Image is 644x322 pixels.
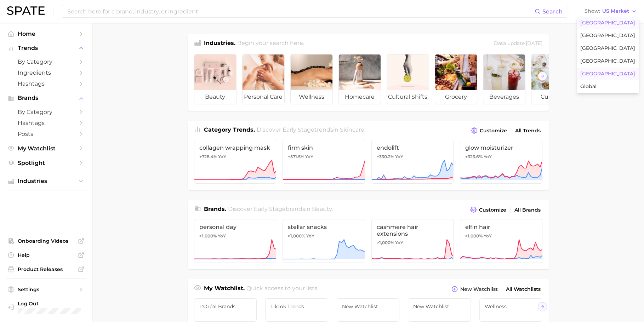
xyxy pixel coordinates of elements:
[337,298,400,322] a: New Watchlist
[377,154,394,159] span: +330.2%
[342,304,394,309] span: New Watchlist
[435,90,477,104] span: grocery
[204,284,245,294] h1: My Watchlist.
[484,233,492,239] span: YoY
[395,154,403,160] span: YoY
[387,90,429,104] span: cultural shifts
[194,54,236,104] a: beauty
[494,39,542,48] div: Data update: [DATE]
[479,298,542,322] a: Wellness
[242,54,285,104] a: personal care
[18,30,74,37] span: Home
[18,160,74,166] span: Spotlight
[194,219,277,263] a: personal day>1,000% YoY
[194,298,257,322] a: L'Oréal Brands
[243,90,284,104] span: personal care
[6,264,86,275] a: Product Releases
[580,33,635,39] span: [GEOGRAPHIC_DATA]
[265,298,328,322] a: TikTok Trends
[283,219,365,263] a: stellar snacks>1,000% YoY
[204,39,235,48] h1: Industries.
[483,90,525,104] span: beverages
[339,90,381,104] span: homecare
[18,80,74,87] span: Hashtags
[237,39,304,48] h2: Begin your search here.
[580,71,635,77] span: [GEOGRAPHIC_DATA]
[6,43,86,53] button: Trends
[531,54,574,104] a: culinary
[542,8,563,15] span: Search
[306,233,314,239] span: YoY
[18,238,74,244] span: Onboarding Videos
[288,144,360,151] span: firm skin
[18,300,81,307] span: Log Out
[204,206,226,212] span: Brands .
[290,54,333,104] a: wellness
[580,45,635,51] span: [GEOGRAPHIC_DATA]
[6,93,86,103] button: Brands
[6,298,86,317] a: Log out. Currently logged in with e-mail jenny.zeng@spate.nyc.
[387,54,429,104] a: cultural shifts
[194,140,277,184] a: collagen wrapping mask+728.4% YoY
[408,298,471,322] a: New Watchlist
[218,154,226,160] span: YoY
[312,206,332,212] span: beauty
[580,20,635,26] span: [GEOGRAPHIC_DATA]
[18,45,74,51] span: Trends
[485,304,537,309] span: Wellness
[465,224,537,230] span: elfin hair
[377,144,449,151] span: endolift
[7,6,45,15] img: SPATE
[531,90,573,104] span: culinary
[18,69,74,76] span: Ingredients
[371,219,454,263] a: cashmere hair extensions>1,000% YoY
[514,207,541,213] span: All Brands
[270,304,323,309] span: TikTok Trends
[577,17,639,93] div: ShowUS Market
[199,233,217,238] span: >1,000%
[194,90,236,104] span: beauty
[538,71,547,81] button: Scroll Right
[67,5,535,17] input: Search here for a brand, industry, or ingredient
[580,58,635,64] span: [GEOGRAPHIC_DATA]
[377,240,394,245] span: >1,000%
[338,54,381,104] a: homecare
[435,54,477,104] a: grocery
[460,219,542,263] a: elfin hair>1,000% YoY
[465,154,483,159] span: +323.6%
[305,154,313,160] span: YoY
[199,304,252,309] span: L'Oréal Brands
[6,176,86,186] button: Industries
[18,266,74,272] span: Product Releases
[450,284,499,294] button: New Watchlist
[291,90,332,104] span: wellness
[504,284,542,294] a: All Watchlists
[18,286,74,293] span: Settings
[513,205,542,215] a: All Brands
[460,140,542,184] a: glow moisturizer+323.6% YoY
[395,240,403,246] span: YoY
[465,233,483,238] span: >1,000%
[585,9,600,13] span: Show
[483,54,525,104] a: beverages
[6,117,86,128] a: Hashtags
[413,304,466,309] span: New Watchlist
[18,120,74,126] span: Hashtags
[6,284,86,295] a: Settings
[484,154,492,160] span: YoY
[283,140,365,184] a: firm skin+571.5% YoY
[6,157,86,168] a: Spotlight
[6,236,86,246] a: Onboarding Videos
[465,144,537,151] span: glow moisturizer
[6,56,86,67] a: by Category
[288,233,305,238] span: >1,000%
[580,84,597,90] span: Global
[218,233,226,239] span: YoY
[538,302,547,311] button: Scroll Right
[469,126,508,136] button: Customize
[18,252,74,258] span: Help
[515,128,541,134] span: All Trends
[6,78,86,89] a: Hashtags
[18,58,74,65] span: by Category
[583,7,639,16] button: ShowUS Market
